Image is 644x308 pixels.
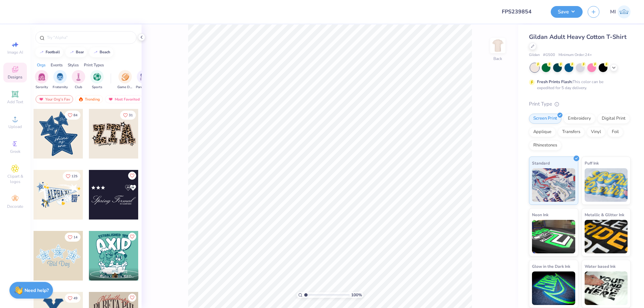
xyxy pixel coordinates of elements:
[129,114,133,117] span: 31
[532,168,575,202] img: Standard
[136,70,151,90] button: filter button
[100,50,110,54] div: beach
[51,62,63,68] div: Events
[75,73,82,81] img: Club Image
[71,175,77,178] span: 125
[65,47,87,57] button: bear
[84,62,104,68] div: Print Types
[46,50,60,54] div: football
[532,160,550,167] span: Standard
[37,62,46,68] div: Orgs
[108,97,113,102] img: most_fav.gif
[585,160,599,167] span: Puff Ink
[532,211,548,218] span: Neon Ink
[36,85,48,90] span: Sorority
[36,95,73,103] div: Your Org's Fav
[537,79,573,84] strong: Fresh Prints Flash:
[585,168,628,202] img: Puff Ink
[7,99,23,105] span: Add Text
[56,73,64,81] img: Fraternity Image
[558,127,585,137] div: Transfers
[73,236,77,239] span: 14
[90,70,104,90] button: filter button
[585,263,615,270] span: Water based Ink
[585,220,628,253] img: Metallic & Glitter Ink
[532,220,575,253] img: Neon Ink
[35,70,48,90] div: filter for Sorority
[585,271,628,305] img: Water based Ink
[38,73,46,81] img: Sorority Image
[8,124,22,129] span: Upload
[53,85,68,90] span: Fraternity
[3,174,27,184] span: Clipart & logos
[610,8,616,16] span: MI
[140,73,148,81] img: Parent's Weekend Image
[73,114,77,117] span: 84
[563,114,595,124] div: Embroidery
[93,50,98,54] img: trend_line.gif
[532,263,570,270] span: Glow in the Dark Ink
[100,274,136,279] span: Alpha Xi Delta, [GEOGRAPHIC_DATA]
[537,79,620,91] div: This color can be expedited for 5 day delivery.
[587,127,605,137] div: Vinyl
[529,140,561,150] div: Rhinestones
[35,70,48,90] button: filter button
[72,70,85,90] div: filter for Club
[75,85,82,90] span: Club
[529,33,627,41] span: Gildan Adult Heavy Cotton T-Shirt
[491,39,504,52] img: Back
[39,50,44,54] img: trend_line.gif
[53,70,68,90] div: filter for Fraternity
[121,73,129,81] img: Game Day Image
[607,127,623,137] div: Foil
[618,5,631,18] img: Mark Isaac
[89,47,113,57] button: beach
[100,269,127,274] span: [PERSON_NAME]
[585,211,624,218] span: Metallic & Glitter Ink
[529,114,561,124] div: Screen Print
[128,294,136,302] button: Like
[551,6,583,18] button: Save
[65,294,80,303] button: Like
[39,97,44,102] img: most_fav.gif
[136,70,151,90] div: filter for Parent's Weekend
[597,114,630,124] div: Digital Print
[7,204,23,209] span: Decorate
[93,73,101,81] img: Sports Image
[65,111,80,120] button: Like
[529,127,556,137] div: Applique
[128,172,136,180] button: Like
[24,287,49,294] strong: Need help?
[8,74,22,80] span: Designs
[7,50,23,55] span: Image AI
[46,34,132,41] input: Try "Alpha"
[351,292,362,298] span: 100 %
[35,47,63,57] button: football
[120,111,136,120] button: Like
[76,50,84,54] div: bear
[117,70,133,90] button: filter button
[496,5,546,18] input: Untitled Design
[117,85,133,90] span: Game Day
[529,52,540,58] span: Gildan
[136,85,151,90] span: Parent's Weekend
[128,233,136,241] button: Like
[69,50,74,54] img: trend_line.gif
[117,70,133,90] div: filter for Game Day
[65,233,80,242] button: Like
[493,56,502,62] div: Back
[63,172,80,181] button: Like
[105,95,143,103] div: Most Favorited
[532,271,575,305] img: Glow in the Dark Ink
[92,85,102,90] span: Sports
[529,100,631,108] div: Print Type
[610,5,631,18] a: MI
[53,70,68,90] button: filter button
[72,70,85,90] button: filter button
[73,297,77,300] span: 49
[558,52,592,58] span: Minimum Order: 24 +
[543,52,555,58] span: # G500
[78,97,84,102] img: trending.gif
[75,95,103,103] div: Trending
[90,70,104,90] div: filter for Sports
